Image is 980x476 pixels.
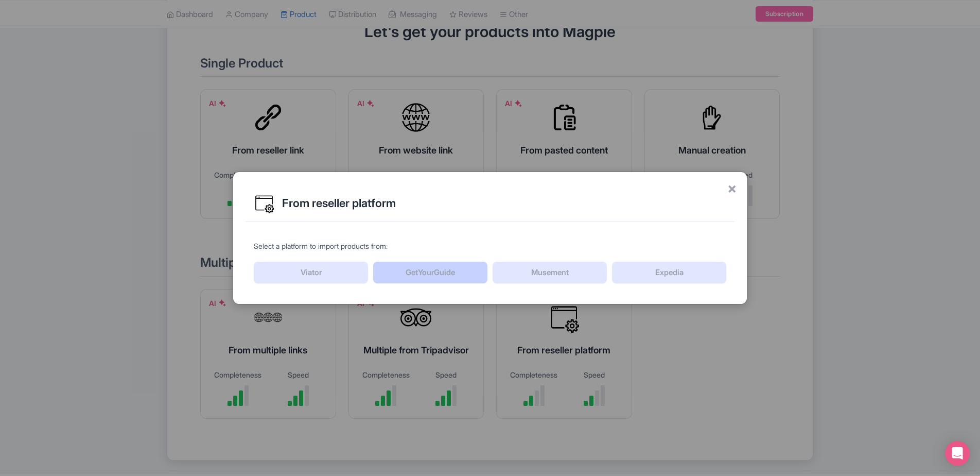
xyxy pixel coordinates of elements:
[727,177,737,199] span: ×
[493,262,607,283] a: Musement
[254,241,726,251] p: Select a platform to import products from:
[373,262,487,283] a: GetYourGuide
[254,262,368,283] a: Viator
[282,197,726,209] h2: From reseller platform
[945,441,970,466] div: Open Intercom Messenger
[612,262,726,283] a: Expedia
